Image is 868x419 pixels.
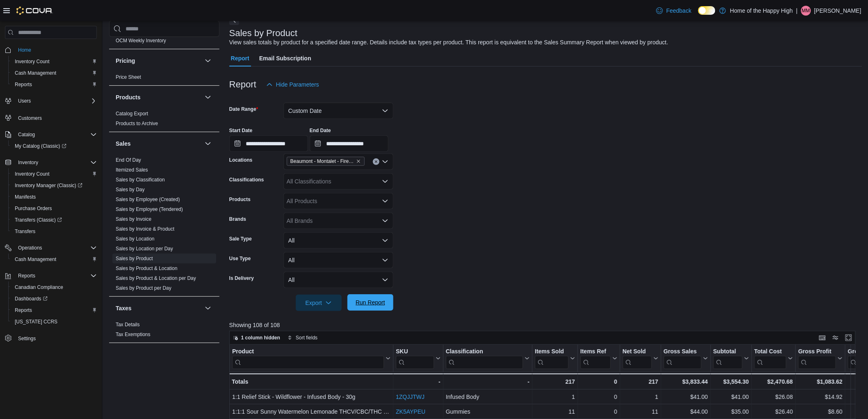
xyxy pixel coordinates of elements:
h3: Pricing [116,57,135,65]
label: Locations [229,157,253,163]
div: $2,470.68 [754,377,793,387]
a: Inventory Count [11,57,53,66]
a: Sales by Product per Day [116,285,171,291]
a: Sales by Location [116,236,155,242]
span: Tax Details [116,321,140,328]
a: Tax Details [116,322,140,327]
button: Product [232,348,391,369]
div: $26.40 [754,407,793,417]
span: Sales by Employee (Created) [116,196,180,203]
button: Inventory [15,158,41,167]
div: $3,554.30 [713,377,749,387]
span: Sales by Location [116,236,155,242]
div: SKU URL [396,348,434,369]
button: Open list of options [382,178,388,185]
div: Items Sold [535,348,569,369]
div: Net Sold [623,348,652,369]
div: - [396,377,441,387]
div: 0 [580,377,617,387]
div: Sales [109,155,219,296]
button: Inventory [2,157,100,168]
button: All [283,252,393,268]
div: $41.00 [713,392,749,402]
span: Transfers (Classic) [15,217,62,223]
button: Cash Management [8,67,100,79]
span: Home [18,47,31,53]
h3: Products [116,93,141,101]
span: Inventory Count [11,169,97,179]
a: My Catalog (Classic) [11,141,70,151]
div: $1,083.62 [798,377,843,387]
button: [US_STATE] CCRS [8,316,100,327]
a: Inventory Manager (Classic) [8,180,100,191]
button: Gross Sales [664,348,708,369]
button: Customers [2,112,100,124]
div: Totals [232,377,391,387]
button: Open list of options [382,198,388,204]
label: Date Range [229,106,258,112]
h3: Report [229,80,256,89]
button: Classification [445,348,529,369]
span: Inventory Count [15,171,50,177]
span: Operations [15,243,97,253]
span: Transfers (Classic) [11,215,97,225]
span: Report [231,50,249,66]
span: Beaumont - Montalet - Fire & Flower [290,157,354,165]
button: Remove Beaumont - Montalet - Fire & Flower from selection in this group [356,159,361,164]
button: Net Sold [623,348,658,369]
button: Total Cost [754,348,793,369]
div: View sales totals by product for a specified date range. Details include tax types per product. T... [229,38,668,47]
a: Transfers (Classic) [8,214,100,226]
span: Transfers [11,227,97,236]
a: Price Sheet [116,74,141,80]
span: Sales by Product per Day [116,285,171,291]
a: Purchase Orders [11,204,55,213]
a: Canadian Compliance [11,282,66,292]
a: Cash Management [11,254,59,264]
button: Products [116,93,201,101]
div: 1:1 Relief Stick - Wildflower - Infused Body - 30g [232,392,391,402]
div: 0 [580,407,617,417]
button: Products [203,92,213,102]
div: Product [232,348,384,356]
button: Users [2,95,100,107]
span: Inventory Manager (Classic) [11,181,97,190]
button: Custom Date [283,103,393,119]
span: Sales by Location per Day [116,245,173,252]
button: Sort fields [284,333,321,343]
div: Classification [445,348,523,356]
p: [PERSON_NAME] [814,6,861,16]
button: Reports [8,79,100,90]
span: Sales by Product & Location per Day [116,275,196,282]
div: $8.60 [798,407,843,417]
div: SKU [396,348,434,356]
span: Inventory [15,158,97,167]
div: Gross Profit [798,348,836,369]
p: Showing 108 of 108 [229,321,862,329]
button: 1 column hidden [230,333,283,343]
h3: Sales by Product [229,28,297,38]
button: Users [15,96,34,106]
span: Products to Archive [116,120,158,127]
span: Cash Management [11,254,97,264]
div: 1 [535,392,575,402]
div: Items Ref [580,348,611,356]
span: My Catalog (Classic) [11,141,97,151]
button: Purchase Orders [8,203,100,214]
button: All [283,232,393,249]
div: OCM [109,36,219,49]
button: Settings [2,332,100,344]
span: Beaumont - Montalet - Fire & Flower [287,157,365,166]
nav: Complex example [5,41,97,366]
div: Megan Motter [801,6,811,16]
span: Itemized Sales [116,167,148,173]
div: $14.92 [798,392,843,402]
span: My Catalog (Classic) [15,143,66,149]
span: Sort fields [296,334,318,341]
button: Sales [116,140,201,148]
a: Inventory Manager (Classic) [11,181,86,190]
button: Items Sold [535,348,575,369]
span: Sales by Classification [116,176,165,183]
label: Is Delivery [229,275,254,282]
span: Home [15,45,97,55]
